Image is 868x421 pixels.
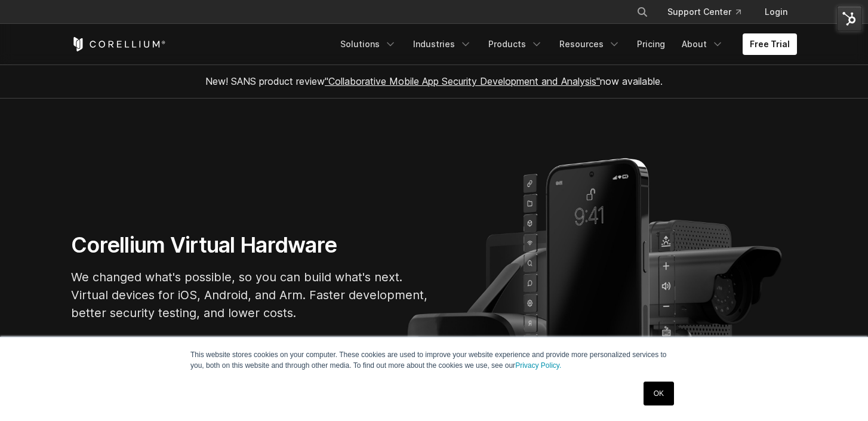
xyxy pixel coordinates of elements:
[675,33,731,55] a: About
[481,33,550,55] a: Products
[325,75,600,87] a: "Collaborative Mobile App Security Development and Analysis"
[333,33,797,55] div: Navigation Menu
[644,382,674,405] a: OK
[743,33,797,55] a: Free Trial
[515,361,561,370] a: Privacy Policy.
[71,37,166,51] a: Corellium Home
[622,1,797,23] div: Navigation Menu
[205,75,663,87] span: New! SANS product review now available.
[333,33,404,55] a: Solutions
[71,268,429,322] p: We changed what's possible, so you can build what's next. Virtual devices for iOS, Android, and A...
[755,1,797,23] a: Login
[837,6,862,31] img: HubSpot Tools Menu Toggle
[190,349,678,371] p: This website stores cookies on your computer. These cookies are used to improve your website expe...
[630,33,672,55] a: Pricing
[71,232,429,259] h1: Corellium Virtual Hardware
[406,33,479,55] a: Industries
[632,1,653,23] button: Search
[658,1,750,23] a: Support Center
[552,33,627,55] a: Resources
